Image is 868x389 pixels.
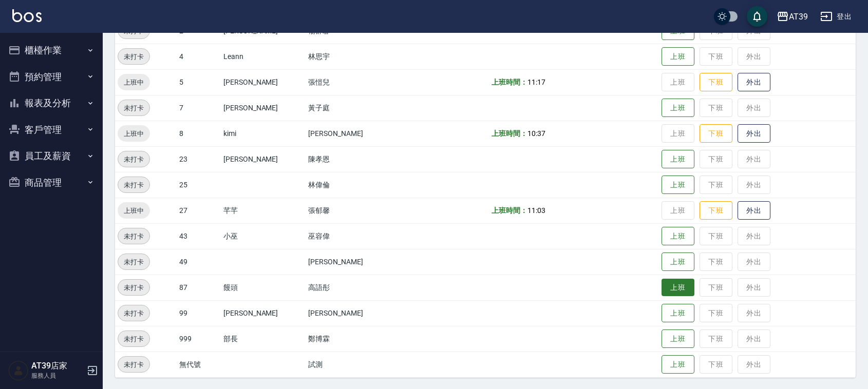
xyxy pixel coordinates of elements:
td: 巫容偉 [306,223,404,249]
button: 上班 [662,252,694,271]
button: 上班 [662,150,694,169]
span: 上班中 [118,128,150,139]
td: 7 [177,95,221,121]
td: 黃子庭 [306,95,404,121]
p: 服務人員 [31,371,84,380]
td: 陳孝恩 [306,146,404,172]
td: [PERSON_NAME] [306,121,404,146]
td: 張愷兒 [306,69,404,95]
span: 未打卡 [118,359,149,370]
span: 11:03 [527,206,545,215]
button: 上班 [662,47,694,66]
td: 林偉倫 [306,172,404,198]
td: [PERSON_NAME] [306,300,404,326]
td: [PERSON_NAME] [221,95,306,121]
td: 25 [177,172,221,198]
td: 999 [177,326,221,352]
b: 上班時間： [492,206,527,215]
button: 上班 [662,329,694,348]
span: 未打卡 [118,231,149,242]
td: 87 [177,275,221,300]
td: [PERSON_NAME] [306,249,404,275]
td: 芊芊 [221,198,306,223]
button: 外出 [738,201,770,220]
button: 上班 [662,176,694,194]
button: 報表及分析 [4,90,99,116]
span: 上班中 [118,77,150,88]
td: 4 [177,44,221,69]
td: 試測 [306,352,404,377]
span: 未打卡 [118,103,149,113]
td: 鄭博霖 [306,326,404,352]
td: 張郁馨 [306,198,404,223]
button: 下班 [700,73,732,92]
button: 員工及薪資 [4,143,99,169]
button: 下班 [700,201,732,220]
b: 上班時間： [492,129,527,138]
h5: AT39店家 [31,361,84,371]
td: 林思宇 [306,44,404,69]
td: 49 [177,249,221,275]
button: save [747,6,767,27]
button: 外出 [738,73,770,92]
td: 99 [177,300,221,326]
button: 上班 [662,279,694,297]
button: 上班 [662,355,694,374]
span: 未打卡 [118,257,149,267]
button: AT39 [772,6,812,27]
div: AT39 [789,10,808,23]
button: 外出 [738,124,770,143]
td: 23 [177,146,221,172]
span: 未打卡 [118,308,149,319]
span: 未打卡 [118,180,149,190]
button: 預約管理 [4,64,99,90]
b: 上班時間： [492,78,527,86]
span: 上班中 [118,205,150,216]
td: 27 [177,198,221,223]
button: 下班 [700,124,732,143]
span: 未打卡 [118,334,149,344]
button: 上班 [662,99,694,118]
td: 無代號 [177,352,221,377]
span: 10:37 [527,129,545,138]
span: 11:17 [527,78,545,86]
button: 客戶管理 [4,116,99,143]
td: 饅頭 [221,275,306,300]
td: 部長 [221,326,306,352]
button: 櫃檯作業 [4,37,99,64]
button: 登出 [816,7,856,26]
td: 8 [177,121,221,146]
td: 5 [177,69,221,95]
img: Person [8,360,29,381]
td: 43 [177,223,221,249]
td: 高語彤 [306,275,404,300]
span: 未打卡 [118,51,149,62]
button: 上班 [662,227,694,246]
td: [PERSON_NAME] [221,146,306,172]
td: [PERSON_NAME] [221,300,306,326]
button: 商品管理 [4,169,99,196]
td: 小巫 [221,223,306,249]
span: 未打卡 [118,154,149,165]
img: Logo [12,9,42,22]
button: 上班 [662,304,694,323]
span: 未打卡 [118,282,149,293]
td: Leann [221,44,306,69]
td: [PERSON_NAME] [221,69,306,95]
td: kimi [221,121,306,146]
